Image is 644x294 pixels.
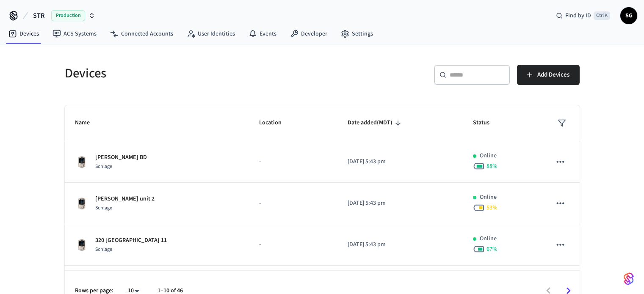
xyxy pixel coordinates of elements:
[594,11,610,20] span: Ctrl K
[480,193,497,202] p: Online
[51,10,85,21] span: Production
[2,26,46,41] a: Devices
[486,245,498,253] span: 67 %
[180,26,242,41] a: User Identities
[473,116,500,129] span: Status
[259,199,327,208] p: -
[95,204,112,212] span: Schlage
[95,246,112,253] span: Schlage
[620,7,637,24] button: SG
[103,26,180,41] a: Connected Accounts
[486,203,498,212] span: 53 %
[259,116,293,129] span: Location
[75,197,88,210] img: Schlage Sense Smart Deadbolt with Camelot Trim, Front
[46,26,103,41] a: ACS Systems
[242,26,283,41] a: Events
[621,8,636,23] span: SG
[334,26,380,41] a: Settings
[75,116,101,129] span: Name
[95,163,112,170] span: Schlage
[65,65,317,82] h5: Devices
[537,69,569,80] span: Add Devices
[95,195,155,203] p: [PERSON_NAME] unit 2
[75,155,88,169] img: Schlage Sense Smart Deadbolt with Camelot Trim, Front
[480,234,497,243] p: Online
[259,157,327,166] p: -
[624,272,634,286] img: SeamLogoGradient.69752ec5.svg
[259,240,327,249] p: -
[283,26,334,41] a: Developer
[565,11,591,20] span: Find by ID
[33,11,44,21] span: STR
[348,199,453,208] p: [DATE] 5:43 pm
[486,162,498,170] span: 88 %
[549,8,617,23] div: Find by IDCtrl K
[348,116,404,129] span: Date added(MDT)
[95,236,167,245] p: 320 [GEOGRAPHIC_DATA] 11
[75,238,88,252] img: Schlage Sense Smart Deadbolt with Camelot Trim, Front
[348,240,453,249] p: [DATE] 5:43 pm
[517,65,580,85] button: Add Devices
[348,157,453,166] p: [DATE] 5:43 pm
[95,153,147,162] p: [PERSON_NAME] BD
[480,151,497,160] p: Online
